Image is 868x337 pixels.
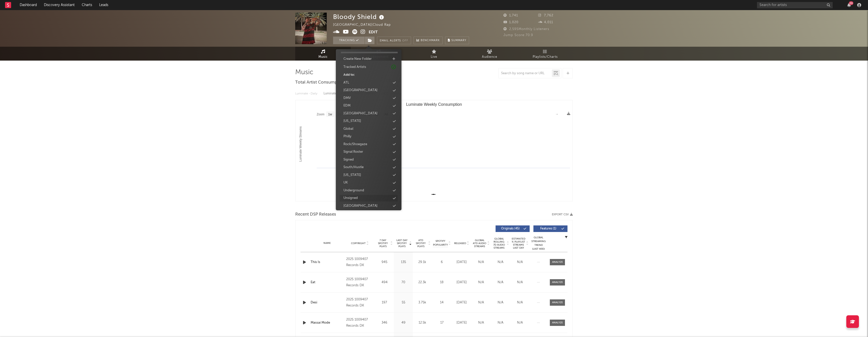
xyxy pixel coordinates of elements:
div: 945 [376,260,393,265]
em: Off [402,39,408,42]
div: 55 [395,300,412,305]
div: Underground [343,188,364,193]
input: Search by song name or URL [499,71,552,75]
button: Edit [369,29,378,36]
div: 494 [376,280,393,285]
span: Global ATD Audio Streams [473,239,486,248]
span: Originals ( 45 ) [499,227,522,230]
div: 70 [395,280,412,285]
a: Desi [311,300,344,305]
input: Search for artists [757,2,833,8]
button: Originals(45) [496,225,530,232]
a: Massai Mode [311,320,344,325]
div: 6 [433,260,451,265]
span: Features ( 1 ) [537,227,560,230]
span: 7 Day Spotify Plays [376,239,390,248]
span: Last Day Spotify Plays [395,239,409,248]
a: Eat [311,280,344,285]
div: 29.1k [414,260,430,265]
span: Released [454,242,466,245]
div: 346 [376,320,393,325]
span: Audience [482,54,497,60]
span: 7,762 [538,14,553,17]
div: 2025 1009407 Records DK [346,256,374,268]
button: Tracking [333,37,365,44]
span: 4,011 [538,21,553,24]
div: 197 [376,300,393,305]
input: Search for folders... [341,46,398,53]
div: 12.5k [414,320,430,325]
div: 29 [849,1,853,5]
text: 1w [328,113,332,116]
div: 49 [395,320,412,325]
span: Spotify Popularity [433,239,448,247]
div: 17 [433,320,451,325]
a: Benchmark [414,37,443,44]
text: Zoom [317,113,324,116]
div: [DATE] [453,260,470,265]
div: N/A [511,300,528,305]
div: Tracked Artists [343,65,366,70]
text: Luminate Weekly Consumption [406,102,462,107]
div: 135 [395,260,412,265]
div: South/Hustle [343,165,364,170]
span: 2,595 Monthly Listeners [503,28,549,31]
div: N/A [492,280,509,285]
span: Total Artist Consumption [295,80,345,86]
div: Name [311,241,344,245]
div: N/A [511,320,528,325]
span: Benchmark [421,38,440,44]
div: 18 [433,280,451,285]
span: Playlists/Charts [533,54,558,60]
span: Summary [451,39,466,42]
div: [US_STATE] [343,173,361,178]
div: N/A [492,320,509,325]
div: N/A [511,280,528,285]
div: Philly [343,134,351,139]
span: 1,741 [503,14,518,17]
a: Live [406,47,462,61]
span: Music [318,54,328,60]
div: [DATE] [453,300,470,305]
div: 22.3k [414,280,430,285]
div: N/A [492,260,509,265]
a: Engagement [351,47,406,61]
div: ATL [343,80,349,85]
div: [GEOGRAPHIC_DATA] [343,88,377,93]
div: N/A [473,320,490,325]
div: Global Streaming Trend (Last 60D) [531,236,546,251]
text: Luminate Weekly Streams [299,126,302,162]
div: N/A [473,260,490,265]
div: DMV [343,96,351,101]
span: ATD Spotify Plays [414,239,427,248]
div: [GEOGRAPHIC_DATA] | Cloud Rap [333,22,397,28]
div: N/A [492,300,509,305]
div: Signal Roster [343,149,363,154]
span: Live [431,54,437,60]
div: 14 [433,300,451,305]
div: EDM [343,103,350,108]
div: [GEOGRAPHIC_DATA] [343,203,377,209]
div: [GEOGRAPHIC_DATA] [343,111,377,116]
div: Create New Folder [343,57,372,62]
span: Jump Score: 70.9 [503,34,533,37]
a: Audience [462,47,517,61]
div: [DATE] [453,320,470,325]
div: [DATE] [453,280,470,285]
div: N/A [511,260,528,265]
button: 29 [847,3,851,7]
div: 2025 1009407 Records DK [346,297,374,309]
svg: Luminate Weekly Consumption [295,100,573,201]
span: Global Rolling 7D Audio Streams [492,237,506,249]
button: Export CSV [552,213,573,216]
div: 3.75k [414,300,430,305]
div: 2025 1009407 Records DK [346,276,374,289]
div: Signed [343,157,354,162]
text: → [555,112,558,116]
div: 2025 1009407 Records DK [346,317,374,329]
a: Playlists/Charts [517,47,573,61]
div: This Is [311,260,344,265]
